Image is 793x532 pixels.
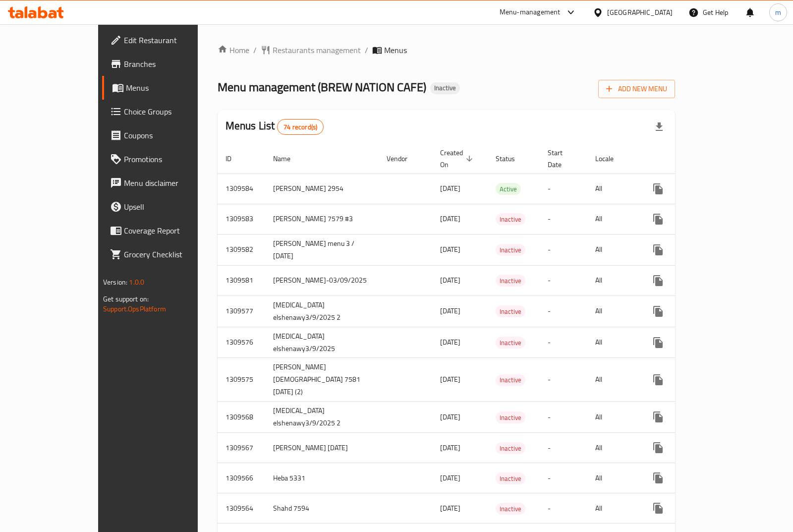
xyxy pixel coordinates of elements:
[646,331,670,355] button: more
[496,503,525,515] span: Inactive
[265,234,379,265] td: [PERSON_NAME] menu 3 / [DATE]
[670,269,694,293] button: Change Status
[102,242,230,266] a: Grocery Checklist
[440,373,460,386] span: [DATE]
[102,147,230,171] a: Promotions
[103,302,166,315] a: Support.OpsPlatform
[384,44,407,56] span: Menus
[587,174,638,204] td: All
[670,238,694,262] button: Change Status
[496,183,521,195] div: Active
[587,234,638,265] td: All
[647,115,671,139] div: Export file
[440,304,460,317] span: [DATE]
[587,358,638,402] td: All
[670,207,694,231] button: Change Status
[124,153,223,165] span: Promotions
[587,327,638,358] td: All
[606,83,667,95] span: Add New Menu
[496,442,525,454] div: Inactive
[670,299,694,323] button: Change Status
[103,276,127,289] span: Version:
[496,214,525,225] span: Inactive
[496,306,525,317] span: Inactive
[261,44,361,56] a: Restaurants management
[226,118,324,135] h2: Menus List
[670,496,694,520] button: Change Status
[440,472,460,484] span: [DATE]
[124,106,223,118] span: Choice Groups
[598,80,675,98] button: Add New Menu
[273,153,303,165] span: Name
[218,204,265,234] td: 1309583
[496,244,525,256] span: Inactive
[646,238,670,262] button: more
[218,174,265,204] td: 1309584
[440,441,460,454] span: [DATE]
[440,411,460,423] span: [DATE]
[124,177,223,189] span: Menu disclaimer
[496,213,525,225] div: Inactive
[646,269,670,293] button: more
[253,44,257,56] li: /
[670,436,694,460] button: Change Status
[646,299,670,323] button: more
[646,207,670,231] button: more
[540,433,587,463] td: -
[102,219,230,242] a: Coverage Report
[496,374,525,386] span: Inactive
[496,244,525,256] div: Inactive
[496,275,525,287] div: Inactive
[265,327,379,358] td: [MEDICAL_DATA] elshenawy3/9/2025
[587,493,638,524] td: All
[595,153,626,165] span: Locale
[646,466,670,490] button: more
[540,327,587,358] td: -
[587,433,638,463] td: All
[102,123,230,147] a: Coupons
[365,44,368,56] li: /
[540,463,587,493] td: -
[540,234,587,265] td: -
[102,28,230,52] a: Edit Restaurant
[540,402,587,433] td: -
[124,225,223,236] span: Coverage Report
[670,368,694,392] button: Change Status
[265,265,379,296] td: [PERSON_NAME]-03/09/2025
[646,405,670,429] button: more
[587,463,638,493] td: All
[670,331,694,355] button: Change Status
[218,433,265,463] td: 1309567
[496,412,525,423] span: Inactive
[548,147,575,171] span: Start Date
[496,183,521,195] span: Active
[102,52,230,76] a: Branches
[496,337,525,349] div: Inactive
[124,201,223,213] span: Upsell
[218,493,265,524] td: 1309564
[218,327,265,358] td: 1309576
[265,402,379,433] td: [MEDICAL_DATA] elshenawy3/9/2025 2
[587,402,638,433] td: All
[226,153,244,165] span: ID
[496,473,525,484] div: Inactive
[265,493,379,524] td: Shahd 7594
[440,274,460,287] span: [DATE]
[587,296,638,327] td: All
[218,463,265,493] td: 1309566
[102,76,230,100] a: Menus
[102,171,230,195] a: Menu disclaimer
[496,153,528,165] span: Status
[500,6,561,18] div: Menu-management
[646,436,670,460] button: more
[496,473,525,484] span: Inactive
[430,84,460,92] span: Inactive
[218,234,265,265] td: 1309582
[103,293,149,305] span: Get support on:
[440,212,460,225] span: [DATE]
[273,44,361,56] span: Restaurants management
[670,405,694,429] button: Change Status
[496,337,525,349] span: Inactive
